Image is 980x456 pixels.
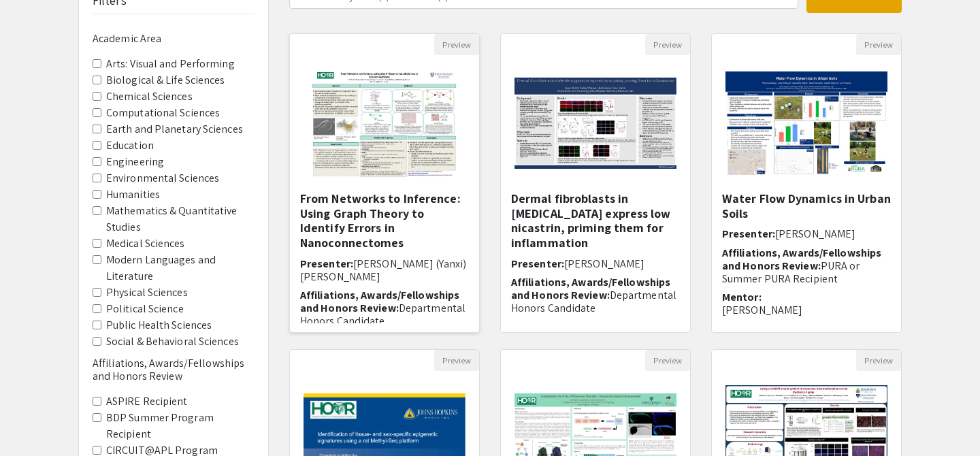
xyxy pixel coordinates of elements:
[775,227,855,241] span: [PERSON_NAME]
[511,191,680,250] h5: Dermal fibroblasts in [MEDICAL_DATA] express low nicastrin, priming them for inflammation
[106,235,185,252] label: Medical Sciences
[300,257,469,283] h6: Presenter:
[722,304,891,316] p: [PERSON_NAME]
[106,393,188,410] label: ASPIRE Recipient
[856,34,901,55] button: Preview
[434,350,479,371] button: Preview
[106,284,188,301] label: Physical Sciences
[298,55,470,191] img: <p><span style="color: rgb(0, 0, 0);">From Networks to Inference: Using Graph Theory to Identify ...
[106,410,255,442] label: BDP Summer Program Recipient
[106,333,239,350] label: Social & Behavioral Sciences
[722,290,762,304] span: Mentor:
[300,288,459,315] span: Affiliations, Awards/Fellowships and Honors Review:
[722,191,891,221] h5: Water Flow Dynamics in Urban Soils
[289,33,480,333] div: Open Presentation <p><span style="color: rgb(0, 0, 0);">From Networks to Inference: Using Graph T...
[511,319,551,333] span: Mentor:
[106,170,219,186] label: Environmental Sciences
[722,246,881,273] span: Affiliations, Awards/Fellowships and Honors Review:
[500,33,691,333] div: Open Presentation <p><span style="color: rgb(0, 0, 0);">Dermal fibroblasts in hidradenitis suppur...
[106,301,184,317] label: Political Science
[300,301,465,328] span: Departmental Honors Candidate
[93,32,255,45] h6: Academic Area
[645,34,690,55] button: Preview
[106,154,164,170] label: Engineering
[106,252,255,284] label: Modern Languages and Literature
[434,34,479,55] button: Preview
[511,257,680,270] h6: Presenter:
[106,72,225,88] label: Biological & Life Sciences
[106,56,235,72] label: Arts: Visual and Performing
[856,350,901,371] button: Preview
[300,257,466,284] span: [PERSON_NAME] (Yanxi) [PERSON_NAME]
[645,350,690,371] button: Preview
[501,64,690,182] img: <p><span style="color: rgb(0, 0, 0);">Dermal fibroblasts in hidradenitis suppurativa express low ...
[722,227,891,240] h6: Presenter:
[722,259,860,286] span: PURA or Summer PURA Recipient
[106,88,193,105] label: Chemical Sciences
[106,121,243,137] label: Earth and Planetary Sciences
[106,137,154,154] label: Education
[106,317,212,333] label: Public Health Sciences
[93,357,255,382] h6: Affiliations, Awards/Fellowships and Honors Review
[711,33,902,333] div: Open Presentation <p>Water Flow Dynamics in Urban Soils</p>
[564,257,644,271] span: [PERSON_NAME]
[511,275,670,302] span: Affiliations, Awards/Fellowships and Honors Review:
[106,186,160,203] label: Humanities
[511,288,676,315] span: Departmental Honors Candidate
[712,58,901,189] img: <p>Water Flow Dynamics in Urban Soils</p>
[300,191,469,250] h5: From Networks to Inference: Using Graph Theory to Identify Errors in Nanoconnectomes
[106,105,220,121] label: Computational Sciences
[106,203,255,235] label: Mathematics & Quantitative Studies
[10,395,58,446] iframe: Chat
